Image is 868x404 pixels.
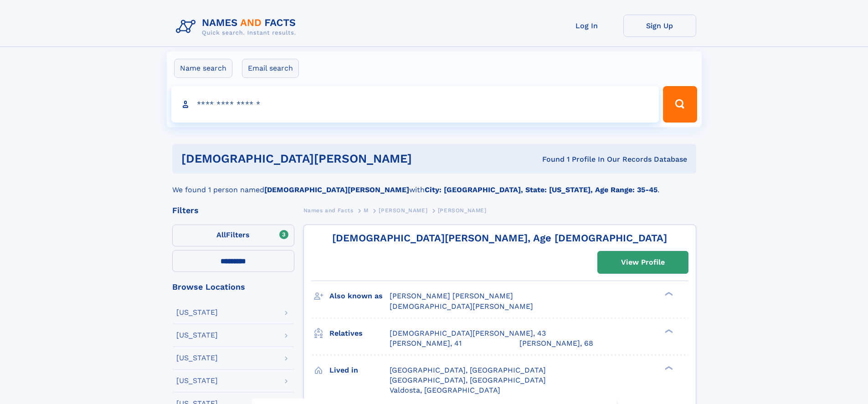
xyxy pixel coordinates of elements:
a: [PERSON_NAME], 41 [390,338,462,348]
span: [GEOGRAPHIC_DATA], [GEOGRAPHIC_DATA] [390,376,546,384]
a: M [364,205,369,216]
div: [US_STATE] [176,309,218,316]
h3: Also known as [329,288,390,304]
div: [US_STATE] [176,354,218,362]
span: [GEOGRAPHIC_DATA], [GEOGRAPHIC_DATA] [390,366,546,374]
a: Names and Facts [303,205,354,216]
div: ❯ [663,291,673,297]
span: M [364,207,369,214]
div: ❯ [663,365,673,371]
span: [PERSON_NAME] [438,207,487,214]
input: search input [171,86,659,123]
div: ❯ [663,328,673,334]
a: [PERSON_NAME], 68 [519,338,593,348]
b: [DEMOGRAPHIC_DATA][PERSON_NAME] [264,185,409,194]
span: [PERSON_NAME] [379,207,427,214]
button: Search Button [663,86,697,123]
h3: Relatives [329,326,390,341]
span: All [216,230,226,239]
a: View Profile [598,251,688,273]
div: We found 1 person named with . [172,174,696,195]
a: [DEMOGRAPHIC_DATA][PERSON_NAME], Age [DEMOGRAPHIC_DATA] [332,232,667,244]
a: Sign Up [623,15,696,37]
b: City: [GEOGRAPHIC_DATA], State: [US_STATE], Age Range: 35-45 [425,185,657,194]
div: [US_STATE] [176,332,218,339]
span: Valdosta, [GEOGRAPHIC_DATA] [390,386,500,394]
a: Log In [550,15,623,37]
label: Name search [174,59,232,78]
div: Browse Locations [172,283,294,291]
span: [DEMOGRAPHIC_DATA][PERSON_NAME] [390,302,533,311]
div: [US_STATE] [176,377,218,384]
a: [DEMOGRAPHIC_DATA][PERSON_NAME], 43 [390,328,546,338]
div: Filters [172,206,294,215]
div: Found 1 Profile In Our Records Database [477,154,687,164]
h1: [DEMOGRAPHIC_DATA][PERSON_NAME] [181,153,477,164]
a: [PERSON_NAME] [379,205,427,216]
label: Email search [242,59,299,78]
span: [PERSON_NAME] [PERSON_NAME] [390,291,513,300]
h3: Lived in [329,363,390,378]
label: Filters [172,225,294,246]
img: Logo Names and Facts [172,15,303,39]
div: View Profile [621,252,665,273]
